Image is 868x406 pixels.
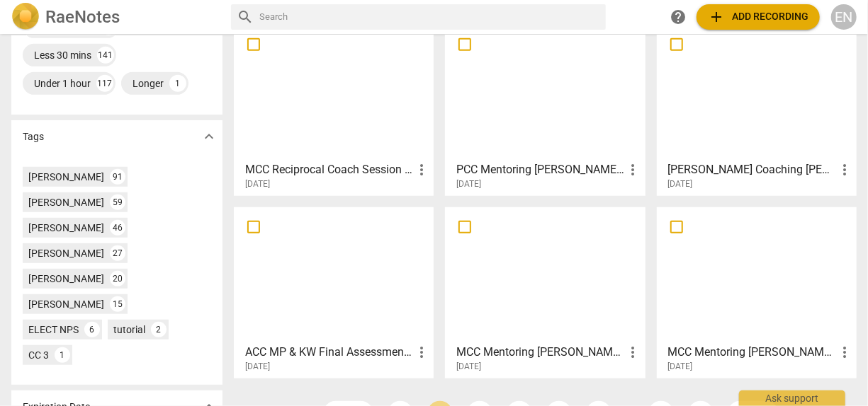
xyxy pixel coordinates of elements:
button: Upload [697,4,820,30]
span: more_vert [413,161,430,178]
div: [PERSON_NAME] [28,195,104,209]
h3: MCC Mentoring MP Rodney F 06_25 #? [668,344,836,361]
span: [DATE] [456,178,481,190]
span: add [708,8,725,25]
input: Search [259,6,600,28]
div: Less 30 mins [34,48,91,62]
div: tutorial [113,323,145,337]
div: ELECT NPS [28,323,79,337]
a: PCC Mentoring [PERSON_NAME] TB 06_2025[DATE] [450,30,640,190]
p: Tags [23,129,44,144]
span: [DATE] [668,361,693,373]
span: help [670,8,687,25]
span: [DATE] [668,178,693,190]
div: 15 [110,296,125,312]
div: CC 3 [28,348,49,362]
span: more_vert [836,161,853,178]
span: [DATE] [245,361,270,373]
button: Show more [198,126,220,147]
span: more_vert [625,344,642,361]
div: 59 [110,195,125,210]
span: Add recording [708,8,808,25]
a: ACC MP & KW Final Assessment [PERSON_NAME] 6_25[DATE] [239,212,429,372]
div: Longer [133,76,164,91]
div: 6 [84,322,100,337]
div: [PERSON_NAME] [28,170,104,184]
div: 46 [110,220,125,236]
div: 141 [97,47,114,64]
div: 20 [110,271,125,286]
h3: MCC Reciprocal Coach Session - Rodney and Jane 7-2-25 [245,161,413,178]
h3: MCC Mentoring MP Rodney F 06_20 #5 [456,344,624,361]
div: 27 [110,245,125,261]
div: [PERSON_NAME] [28,246,104,260]
div: 91 [110,169,125,185]
span: [DATE] [245,178,270,190]
a: Help [665,4,691,30]
div: [PERSON_NAME] [28,297,104,311]
h3: ACC MP & KW Final Assessment Emily C. 6_25 [245,344,413,361]
img: Logo [11,3,40,31]
a: MCC Reciprocal Coach Session - [PERSON_NAME] and [PERSON_NAME] [DATE][DATE] [239,30,429,190]
div: [PERSON_NAME] [28,221,104,235]
span: more_vert [625,161,642,178]
span: more_vert [413,344,430,361]
h2: RaeNotes [45,7,120,27]
h3: Laurie Coaching Jen [668,161,836,178]
span: search [237,8,254,25]
span: expand_more [201,128,218,145]
div: 1 [55,347,70,363]
a: [PERSON_NAME] Coaching [PERSON_NAME][DATE] [662,30,852,190]
button: EN [831,4,857,30]
a: MCC Mentoring [PERSON_NAME] 06_25 #?[DATE] [662,212,852,372]
div: 1 [169,75,186,92]
h3: PCC Mentoring Robin P. TB 06_2025 [456,161,624,178]
div: 2 [151,322,167,337]
a: LogoRaeNotes [11,3,220,31]
span: [DATE] [456,361,481,373]
span: more_vert [836,344,853,361]
div: 117 [96,75,113,92]
div: [PERSON_NAME] [28,272,104,286]
div: Under 1 hour [34,76,91,91]
div: Ask support [739,390,845,406]
a: MCC Mentoring [PERSON_NAME] 06_20 #5[DATE] [450,212,640,372]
